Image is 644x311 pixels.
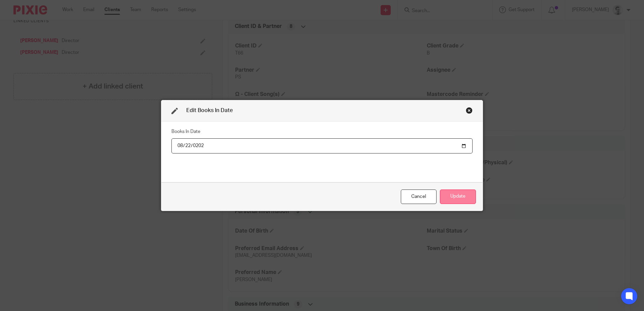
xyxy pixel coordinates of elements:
[401,189,437,204] div: Close this dialog window
[171,138,473,153] input: YYYY-MM-DD
[466,107,473,114] div: Close this dialog window
[171,128,200,135] label: Books In Date
[440,189,476,204] button: Update
[186,108,233,113] span: Edit Books In Date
